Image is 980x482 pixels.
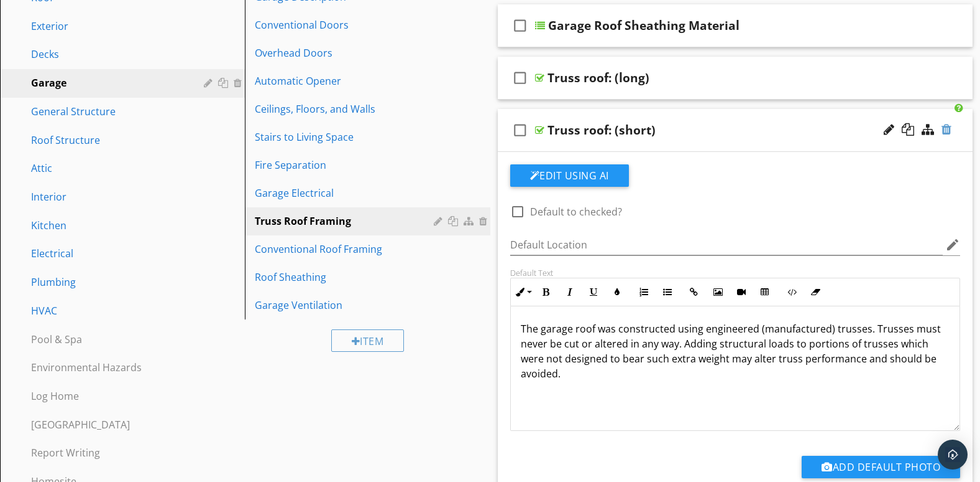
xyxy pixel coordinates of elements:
div: Truss Roof Framing [255,214,437,229]
button: Unordered List [656,280,679,304]
button: Inline Style [511,280,534,304]
i: edit [945,237,960,252]
div: Default Text [510,268,961,278]
div: Environmental Hazards [31,360,186,375]
div: Exterior [31,19,186,34]
div: Overhead Doors [255,45,437,60]
div: [GEOGRAPHIC_DATA] [31,417,186,432]
button: Insert Image (Ctrl+P) [706,280,730,304]
button: Insert Link (Ctrl+K) [682,280,706,304]
div: Open Intercom Messenger [938,440,968,470]
i: check_box_outline_blank [510,115,530,145]
div: Report Writing [31,445,186,460]
input: Default Location [510,235,943,255]
div: HVAC [31,303,186,318]
button: Insert Video [730,280,753,304]
div: Conventional Doors [255,17,437,32]
div: Stairs to Living Space [255,130,437,144]
div: Roof Structure [31,133,186,148]
button: Edit Using AI [510,164,629,187]
div: Decks [31,47,186,62]
div: Interior [31,189,186,204]
button: Ordered List [632,280,656,304]
div: General Structure [31,104,186,119]
div: Conventional Roof Framing [255,242,437,257]
div: Pool & Spa [31,332,186,347]
button: Bold (Ctrl+B) [534,280,558,304]
div: Garage Electrical [255,186,437,201]
div: Truss roof: (short) [547,123,656,138]
i: check_box_outline_blank [510,11,530,40]
button: Add Default Photo [802,456,960,478]
button: Italic (Ctrl+I) [558,280,582,304]
div: Truss roof: (long) [547,70,649,85]
div: Log Home [31,389,186,404]
div: Ceilings, Floors, and Walls [255,102,437,116]
div: Garage Ventilation [255,298,437,313]
div: Fire Separation [255,158,437,172]
div: Garage [31,75,186,90]
div: Automatic Opener [255,73,437,88]
button: Clear Formatting [804,280,827,304]
div: Garage Roof Sheathing Material [548,18,740,33]
button: Underline (Ctrl+U) [582,280,605,304]
div: Item [331,329,405,352]
button: Colors [605,280,629,304]
div: Roof Sheathing [255,270,437,285]
div: Kitchen [31,218,186,233]
div: Electrical [31,246,186,261]
div: Plumbing [31,275,186,290]
div: Attic [31,161,186,176]
label: Default to checked? [530,206,622,218]
i: check_box_outline_blank [510,63,530,93]
p: The garage roof was constructed using engineered (manufactured) trusses. Trusses must never be cu... [521,321,950,381]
